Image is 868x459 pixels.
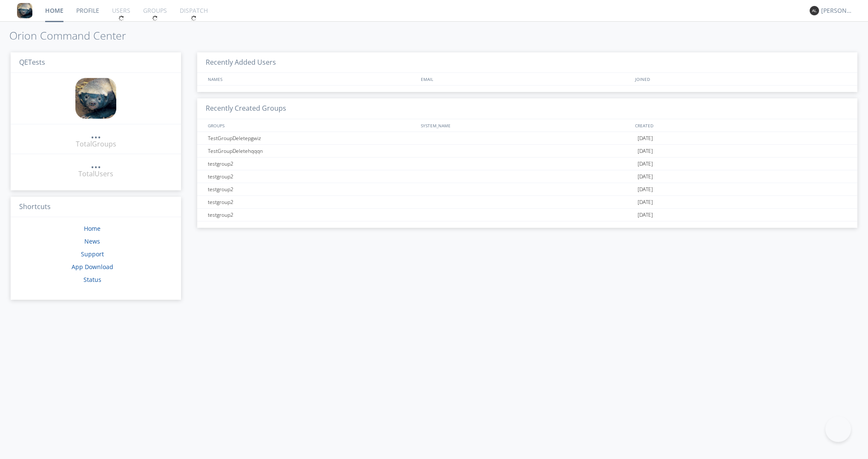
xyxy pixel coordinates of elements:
[84,224,101,232] a: Home
[206,196,419,208] div: testgroup2
[19,57,45,67] span: QETests
[11,197,181,218] h3: Shortcuts
[91,129,101,138] div: ...
[206,183,419,195] div: testgroup2
[197,132,857,145] a: TestGroupDeletepgwiz[DATE]
[206,119,416,132] div: GROUPS
[91,129,101,139] a: ...
[197,196,857,209] a: testgroup2[DATE]
[76,139,116,149] div: Total Groups
[206,132,419,144] div: TestGroupDeletepgwiz
[197,98,857,119] h3: Recently Created Groups
[152,15,158,21] img: spin.svg
[81,250,104,258] a: Support
[197,158,857,170] a: testgroup2[DATE]
[206,209,419,221] div: testgroup2
[821,6,853,15] div: [PERSON_NAME]
[638,170,653,183] span: [DATE]
[206,73,416,85] div: NAMES
[83,275,101,284] a: Status
[197,170,857,183] a: testgroup2[DATE]
[91,159,101,168] div: ...
[197,183,857,196] a: testgroup2[DATE]
[206,158,419,170] div: testgroup2
[118,15,124,21] img: spin.svg
[197,209,857,221] a: testgroup2[DATE]
[78,169,113,179] div: Total Users
[638,183,653,196] span: [DATE]
[638,145,653,158] span: [DATE]
[206,145,419,157] div: TestGroupDeletehqqqn
[84,237,100,245] a: News
[197,145,857,158] a: TestGroupDeletehqqqn[DATE]
[419,119,633,132] div: SYSTEM_NAME
[638,209,653,221] span: [DATE]
[638,196,653,209] span: [DATE]
[91,159,101,169] a: ...
[72,263,113,271] a: App Download
[419,73,633,85] div: EMAIL
[17,3,32,18] img: 8ff700cf5bab4eb8a436322861af2272
[633,73,849,85] div: JOINED
[810,6,819,15] img: 373638.png
[638,132,653,145] span: [DATE]
[191,15,197,21] img: spin.svg
[197,52,857,73] h3: Recently Added Users
[633,119,849,132] div: CREATED
[75,78,116,119] img: 8ff700cf5bab4eb8a436322861af2272
[206,170,419,183] div: testgroup2
[825,416,851,442] iframe: Toggle Customer Support
[638,158,653,170] span: [DATE]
